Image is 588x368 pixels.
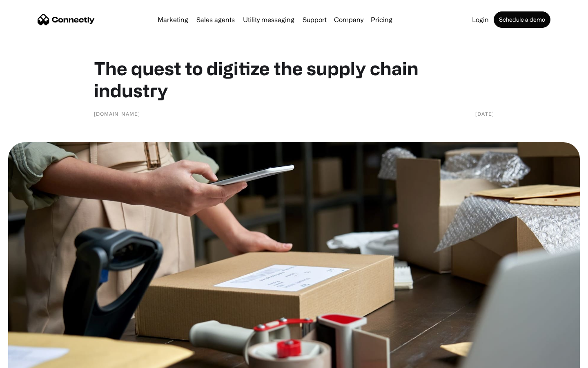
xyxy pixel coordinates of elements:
[469,16,492,23] a: Login
[94,57,494,101] h1: The quest to digitize the supply chain industry
[94,110,140,118] div: [DOMAIN_NAME]
[334,14,363,25] div: Company
[8,354,49,365] aside: Language selected: English
[367,16,396,23] a: Pricing
[16,354,49,365] ul: Language list
[475,110,494,118] div: [DATE]
[494,11,550,28] a: Schedule a demo
[154,16,192,23] a: Marketing
[193,16,238,23] a: Sales agents
[299,16,330,23] a: Support
[240,16,298,23] a: Utility messaging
